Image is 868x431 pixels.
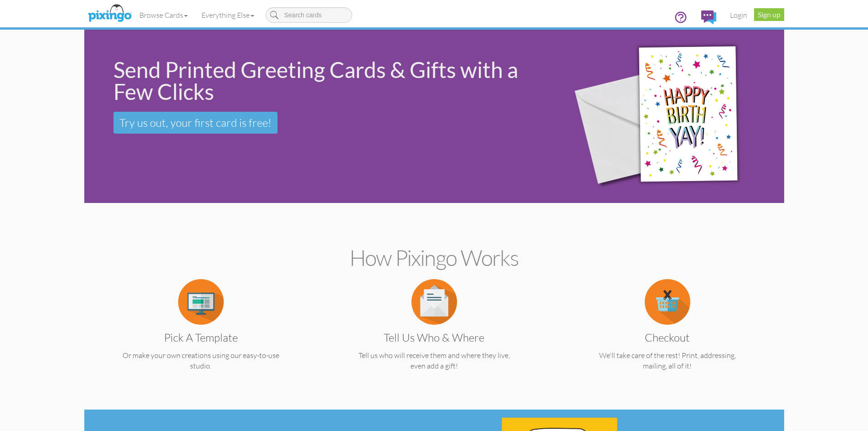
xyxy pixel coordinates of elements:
[335,296,533,371] a: Tell us Who & Where Tell us who will receive them and where they live, even add a gift!
[558,17,778,216] img: 942c5090-71ba-4bfc-9a92-ca782dcda692.png
[645,279,690,325] img: item.alt
[701,10,716,24] img: comments.svg
[113,59,544,103] div: Send Printed Greeting Cards & Gifts with a Few Clicks
[723,4,754,26] a: Login
[411,279,457,325] img: item.alt
[109,332,293,343] h3: Pick a Template
[133,4,195,26] a: Browse Cards
[335,350,533,371] p: Tell us who will receive them and where they live, even add a gift!
[100,246,768,270] h2: How Pixingo works
[178,279,224,325] img: item.alt
[342,332,526,343] h3: Tell us Who & Where
[86,2,134,25] img: pixingo logo
[102,350,300,371] p: Or make your own creations using our easy-to-use studio.
[195,4,261,26] a: Everything Else
[113,112,277,134] a: Try us out, your first card is free!
[754,8,784,21] a: Sign up
[569,350,766,371] p: We'll take care of the rest! Print, addressing, mailing, all of it!
[569,296,766,371] a: Checkout We'll take care of the rest! Print, addressing, mailing, all of it!
[575,332,760,343] h3: Checkout
[119,116,272,130] span: Try us out, your first card is free!
[266,7,352,23] input: Search cards
[102,296,300,371] a: Pick a Template Or make your own creations using our easy-to-use studio.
